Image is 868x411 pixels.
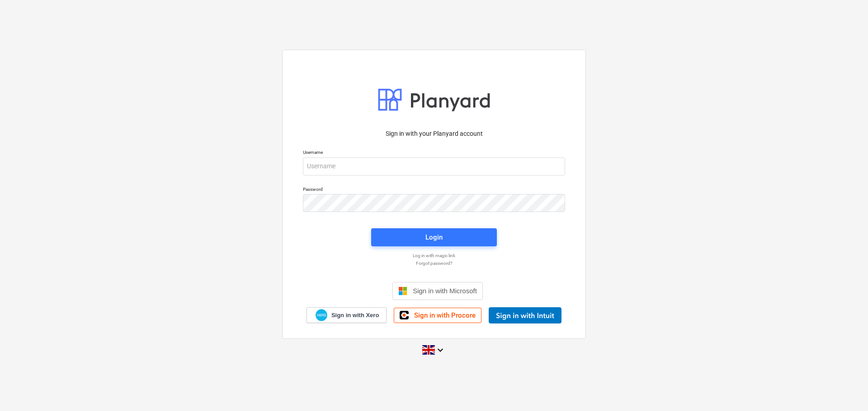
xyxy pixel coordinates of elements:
div: Login [425,231,443,243]
span: Sign in with Procore [414,311,476,319]
input: Username [303,157,565,175]
a: Sign in with Procore [394,308,481,323]
span: Sign in with Microsoft [413,287,477,295]
p: Password [303,186,565,194]
img: Microsoft logo [398,286,407,296]
img: Xero logo [316,309,327,321]
a: Sign in with Xero [307,307,387,323]
a: Log in with magic link [298,253,570,259]
a: Forgot password? [298,260,570,266]
p: Sign in with your Planyard account [303,129,565,139]
i: keyboard_arrow_down [435,345,446,356]
span: Sign in with Xero [331,311,379,319]
p: Username [303,149,565,157]
button: Login [371,228,497,246]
